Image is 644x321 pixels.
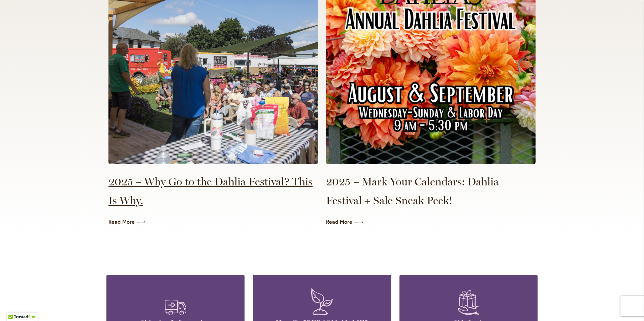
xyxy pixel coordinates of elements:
[108,218,318,226] a: Read More
[326,172,536,210] a: 2025 – Mark Your Calendars: Dahlia Festival + Sale Sneak Peek!
[108,172,318,210] a: 2025 – Why Go to the Dahlia Festival? This Is Why.
[326,218,536,226] a: Read More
